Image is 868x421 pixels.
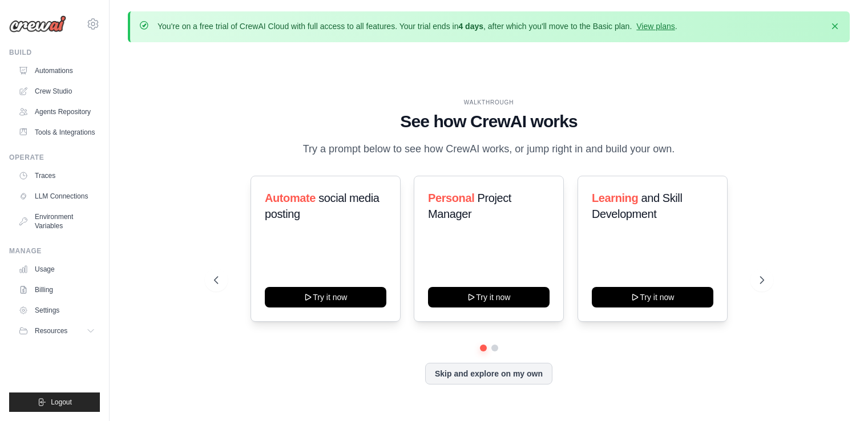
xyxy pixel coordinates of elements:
[297,141,681,157] p: Try a prompt below to see how CrewAI works, or jump right in and build your own.
[158,21,677,32] p: You're on a free trial of CrewAI Cloud with full access to all features. Your trial ends in , aft...
[458,22,483,31] strong: 4 days
[14,62,100,80] a: Automations
[592,287,713,307] button: Try it now
[265,287,386,307] button: Try it now
[14,82,100,100] a: Crew Studio
[14,167,100,185] a: Traces
[35,326,67,335] span: Resources
[14,187,100,205] a: LLM Connections
[9,392,100,412] button: Logout
[51,398,72,407] span: Logout
[9,15,66,33] img: Logo
[428,287,550,307] button: Try it now
[9,246,100,256] div: Manage
[214,111,764,132] h1: See how CrewAI works
[265,192,316,204] span: Automate
[592,192,638,204] span: Learning
[428,192,474,204] span: Personal
[265,192,380,220] span: social media posting
[636,22,675,31] a: View plans
[214,98,764,107] div: WALKTHROUGH
[425,363,552,384] button: Skip and explore on my own
[14,301,100,319] a: Settings
[14,322,100,340] button: Resources
[592,192,682,220] span: and Skill Development
[9,48,100,57] div: Build
[14,208,100,235] a: Environment Variables
[9,153,100,162] div: Operate
[14,281,100,299] a: Billing
[14,123,100,141] a: Tools & Integrations
[14,103,100,121] a: Agents Repository
[14,260,100,278] a: Usage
